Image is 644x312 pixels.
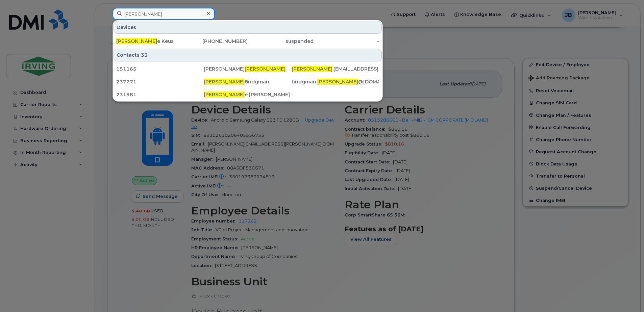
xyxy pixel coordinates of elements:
div: e Keus [116,38,182,45]
input: Find something... [113,8,215,20]
span: [PERSON_NAME] [317,79,358,85]
div: 237271 [116,78,204,85]
a: 151165[PERSON_NAME][PERSON_NAME][PERSON_NAME].[EMAIL_ADDRESS][DOMAIN_NAME] [114,63,382,75]
div: - [314,38,379,45]
div: Contacts [114,49,382,61]
span: [PERSON_NAME] [116,38,157,44]
span: [PERSON_NAME] [204,92,245,98]
a: [PERSON_NAME]e Keus[PHONE_NUMBER]suspended- [114,35,382,47]
div: Devices [114,21,382,34]
span: [PERSON_NAME] [292,66,332,72]
div: 151165 [116,66,204,72]
span: 33 [141,52,148,58]
span: [PERSON_NAME] [245,66,286,72]
div: bridgman. @[DOMAIN_NAME] [292,78,379,85]
div: 231981 [116,91,204,98]
div: [PHONE_NUMBER] [182,38,248,45]
div: e [PERSON_NAME] [204,91,291,98]
div: Bridgman [204,78,291,85]
span: [PERSON_NAME] [204,79,245,85]
div: suspended [248,38,314,45]
a: 231981[PERSON_NAME]e [PERSON_NAME]- [114,88,382,101]
div: - [292,91,379,98]
div: .[EMAIL_ADDRESS][DOMAIN_NAME] [292,66,379,72]
div: [PERSON_NAME] [204,66,291,72]
a: 237271[PERSON_NAME]Bridgmanbridgman.[PERSON_NAME]@[DOMAIN_NAME] [114,76,382,88]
